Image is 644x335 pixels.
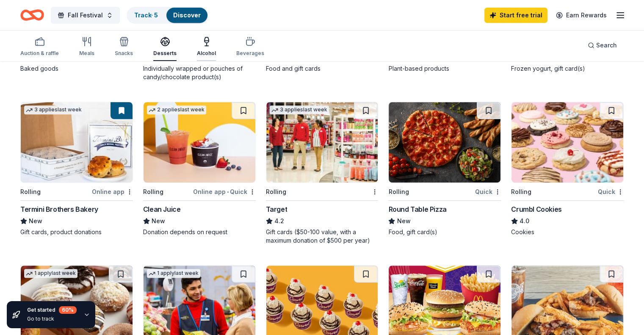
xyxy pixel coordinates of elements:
[511,64,624,73] div: Frozen yogurt, gift card(s)
[520,216,529,226] span: 4.0
[274,216,284,226] span: 4.2
[143,102,256,236] a: Image for Clean Juice2 applieslast weekRollingOnline app•QuickClean JuiceNewDonation depends on r...
[143,228,256,236] div: Donation depends on request
[51,7,120,24] button: Fall Festival
[20,187,41,197] div: Rolling
[266,64,379,73] div: Food and gift cards
[20,64,133,73] div: Baked goods
[270,105,329,114] div: 3 applies last week
[79,33,94,61] button: Meals
[596,40,617,50] span: Search
[115,50,133,57] div: Snacks
[68,10,103,20] span: Fall Festival
[20,50,59,57] div: Auction & raffle
[266,187,286,197] div: Rolling
[511,102,623,183] img: Image for Crumbl Cookies
[59,306,77,314] div: 60 %
[147,105,206,114] div: 2 applies last week
[388,187,409,197] div: Rolling
[20,33,59,61] button: Auction & raffle
[598,186,624,197] div: Quick
[21,102,133,183] img: Image for Termini Brothers Bakery
[511,228,624,236] div: Cookies
[29,216,42,226] span: New
[153,33,177,61] button: Desserts
[475,186,501,197] div: Quick
[115,33,133,61] button: Snacks
[20,228,133,236] div: Gift cards, product donations
[581,37,624,54] button: Search
[266,102,379,245] a: Image for Target3 applieslast weekRollingTarget4.2Gift cards ($50-100 value, with a maximum donat...
[511,102,624,236] a: Image for Crumbl CookiesRollingQuickCrumbl Cookies4.0Cookies
[144,102,255,183] img: Image for Clean Juice
[143,187,163,197] div: Rolling
[193,186,256,197] div: Online app Quick
[197,50,216,57] div: Alcohol
[388,204,446,214] div: Round Table Pizza
[24,105,83,114] div: 3 applies last week
[79,50,94,57] div: Meals
[266,228,379,245] div: Gift cards ($50-100 value, with a maximum donation of $500 per year)
[236,50,264,57] div: Beverages
[389,102,500,183] img: Image for Round Table Pizza
[20,102,133,236] a: Image for Termini Brothers Bakery3 applieslast weekRollingOnline appTermini Brothers BakeryNewGif...
[147,269,200,278] div: 1 apply last week
[197,33,216,61] button: Alcohol
[551,8,612,23] a: Earn Rewards
[27,316,77,322] div: Go to track
[27,306,77,314] div: Get started
[24,269,77,278] div: 1 apply last week
[388,64,501,73] div: Plant-based products
[511,204,561,214] div: Crumbl Cookies
[388,228,501,236] div: Food, gift card(s)
[20,204,98,214] div: Termini Brothers Bakery
[397,216,410,226] span: New
[266,204,287,214] div: Target
[143,64,256,81] div: Individually wrapped or pouches of candy/chocolate product(s)
[511,187,531,197] div: Rolling
[143,204,181,214] div: Clean Juice
[227,188,229,195] span: •
[127,7,208,24] button: Track· 5Discover
[388,102,501,236] a: Image for Round Table PizzaRollingQuickRound Table PizzaNewFood, gift card(s)
[134,11,158,19] a: Track· 5
[152,216,165,226] span: New
[236,33,264,61] button: Beverages
[484,8,547,23] a: Start free trial
[20,5,44,25] a: Home
[92,186,133,197] div: Online app
[153,50,177,57] div: Desserts
[266,102,378,183] img: Image for Target
[173,11,201,19] a: Discover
